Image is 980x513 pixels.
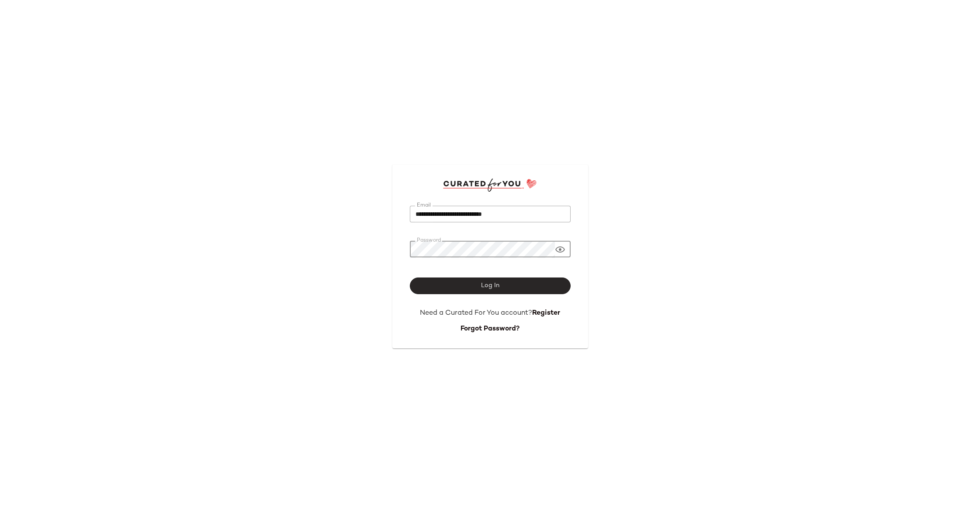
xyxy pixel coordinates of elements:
span: Need a Curated For You account? [420,309,532,317]
a: Register [532,309,560,317]
span: Log In [481,282,499,289]
img: cfy_login_logo.DGdB1djN.svg [443,179,537,192]
a: Forgot Password? [461,325,519,333]
button: Log In [410,278,571,294]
